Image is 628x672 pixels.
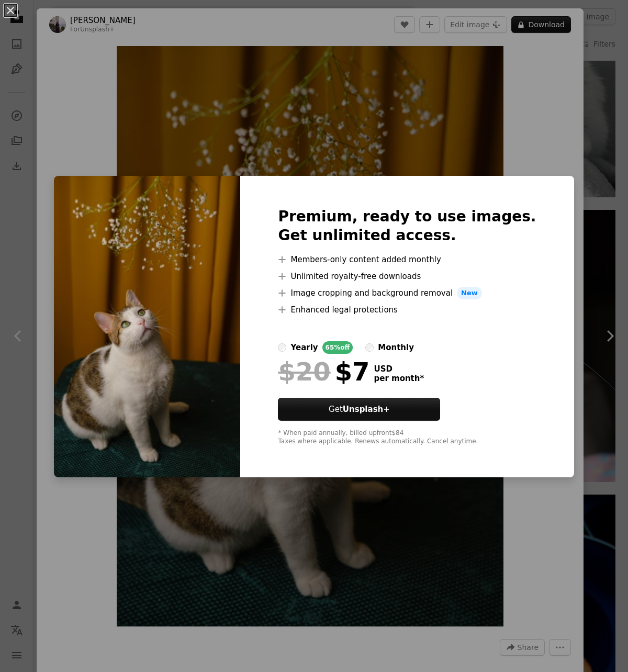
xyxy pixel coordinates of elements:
[365,343,374,352] input: monthly
[457,287,482,299] span: New
[374,364,424,374] span: USD
[278,398,440,421] button: GetUnsplash+
[278,429,536,446] div: * When paid annually, billed upfront $84 Taxes where applicable. Renews automatically. Cancel any...
[278,358,369,385] div: $7
[278,207,536,245] h2: Premium, ready to use images. Get unlimited access.
[54,176,240,477] img: premium_photo-1677101410309-6eaf07d67271
[278,270,536,283] li: Unlimited royalty-free downloads
[378,341,414,354] div: monthly
[322,341,353,354] div: 65% off
[278,304,536,316] li: Enhanced legal protections
[374,374,424,383] span: per month *
[278,343,286,352] input: yearly65%off
[278,287,536,299] li: Image cropping and background removal
[290,341,318,354] div: yearly
[278,253,536,266] li: Members-only content added monthly
[278,358,330,385] span: $20
[343,405,390,414] strong: Unsplash+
